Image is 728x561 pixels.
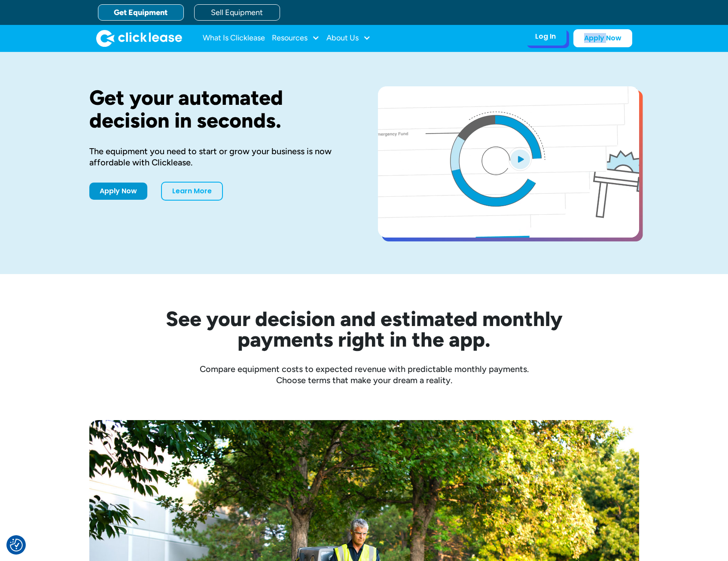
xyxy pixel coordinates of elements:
a: Learn More [161,182,223,201]
div: Resources [272,30,320,47]
h1: Get your automated decision in seconds. [89,86,350,132]
a: Sell Equipment [194,4,280,21]
img: Clicklease logo [96,30,182,47]
div: Log In [535,32,556,41]
a: home [96,30,182,47]
button: Consent Preferences [10,539,23,552]
a: Get Equipment [98,4,184,21]
h2: See your decision and estimated monthly payments right in the app. [124,308,605,350]
div: About Us [326,30,371,47]
a: open lightbox [378,86,639,238]
a: Apply Now [573,29,632,47]
div: The equipment you need to start or grow your business is now affordable with Clicklease. [89,146,350,168]
a: Apply Now [89,183,147,200]
img: Revisit consent button [10,539,23,552]
img: Blue play button logo on a light blue circular background [509,147,532,171]
a: What Is Clicklease [203,30,265,47]
div: Compare equipment costs to expected revenue with predictable monthly payments. Choose terms that ... [89,363,639,386]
